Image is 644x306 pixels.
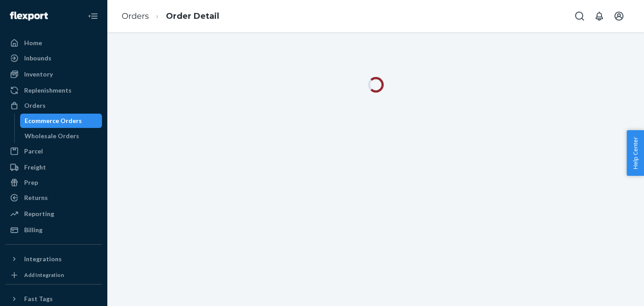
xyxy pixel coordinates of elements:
[122,11,149,21] a: Orders
[5,51,102,65] a: Inbounds
[5,144,102,158] a: Parcel
[24,70,53,79] div: Inventory
[5,207,102,221] a: Reporting
[24,255,62,263] div: Integrations
[571,7,589,25] button: Open Search Box
[590,7,608,25] button: Open notifications
[5,223,102,237] a: Billing
[24,38,42,47] div: Home
[24,294,53,303] div: Fast Tags
[24,54,51,63] div: Inbounds
[5,175,102,190] a: Prep
[20,129,102,143] a: Wholesale Orders
[5,67,102,81] a: Inventory
[10,12,48,21] img: Flexport logo
[24,86,72,95] div: Replenishments
[5,252,102,266] button: Integrations
[24,101,46,110] div: Orders
[114,3,226,30] ol: breadcrumbs
[5,270,102,280] a: Add Integration
[24,193,48,202] div: Returns
[24,271,64,279] div: Add Integration
[610,7,628,25] button: Open account menu
[24,163,46,172] div: Freight
[166,11,219,21] a: Order Detail
[5,36,102,50] a: Home
[5,160,102,174] a: Freight
[24,209,54,218] div: Reporting
[25,116,82,125] div: Ecommerce Orders
[20,114,102,128] a: Ecommerce Orders
[24,147,43,156] div: Parcel
[25,132,79,140] div: Wholesale Orders
[627,130,644,176] button: Help Center
[84,7,102,25] button: Close Navigation
[5,191,102,205] a: Returns
[5,98,102,113] a: Orders
[24,178,38,187] div: Prep
[24,225,42,234] div: Billing
[5,292,102,306] button: Fast Tags
[5,83,102,98] a: Replenishments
